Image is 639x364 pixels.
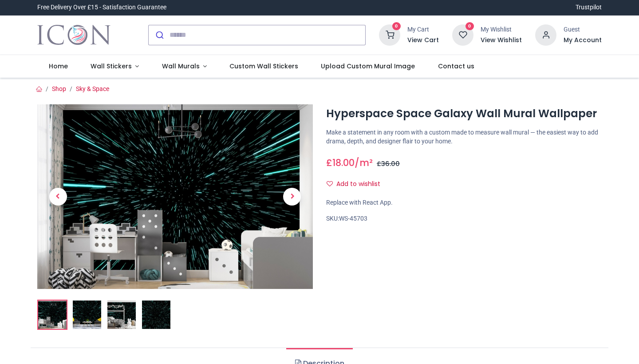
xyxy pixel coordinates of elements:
a: Sky & Space [76,85,109,92]
i: Add to wishlist [327,181,333,187]
div: SKU: [326,214,602,223]
a: Wall Murals [150,55,218,78]
div: My Cart [407,25,439,34]
a: Trustpilot [576,3,602,12]
span: 36.00 [381,159,400,168]
img: Hyperspace Space Galaxy Wall Mural Wallpaper [37,104,313,289]
span: Next [283,188,301,206]
button: Add to wishlistAdd to wishlist [326,177,388,192]
a: Wall Stickers [79,55,150,78]
sup: 0 [392,22,401,31]
a: 0 [379,31,400,38]
a: Logo of Icon Wall Stickers [37,23,110,47]
h1: Hyperspace Space Galaxy Wall Mural Wallpaper [326,106,602,121]
a: Previous [37,132,79,261]
div: Guest [564,25,602,34]
span: Custom Wall Stickers [229,62,298,71]
span: Home [49,62,68,71]
a: My Account [564,36,602,45]
span: 18.00 [332,156,355,169]
span: Contact us [438,62,474,71]
a: View Wishlist [481,36,522,45]
span: /m² [355,156,373,169]
a: Next [272,132,313,261]
button: Submit [149,25,170,45]
span: Upload Custom Mural Image [321,62,415,71]
span: Previous [49,188,67,206]
img: WS-45703-02 [73,301,101,329]
img: WS-45703-04 [142,301,170,329]
span: £ [377,159,400,168]
div: Replace with React App. [326,198,602,207]
span: £ [326,156,355,169]
span: WS-45703 [339,215,367,222]
p: Make a statement in any room with a custom made to measure wall mural — the easiest way to add dr... [326,128,602,146]
a: 0 [452,31,473,38]
div: Free Delivery Over £15 - Satisfaction Guarantee [37,3,166,12]
img: Icon Wall Stickers [37,23,110,47]
sup: 0 [465,22,474,31]
span: Wall Murals [162,62,200,71]
img: WS-45703-03 [107,301,136,329]
div: My Wishlist [481,25,522,34]
a: View Cart [407,36,439,45]
img: Hyperspace Space Galaxy Wall Mural Wallpaper [38,301,67,329]
span: Wall Stickers [91,62,132,71]
a: Shop [52,85,66,92]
